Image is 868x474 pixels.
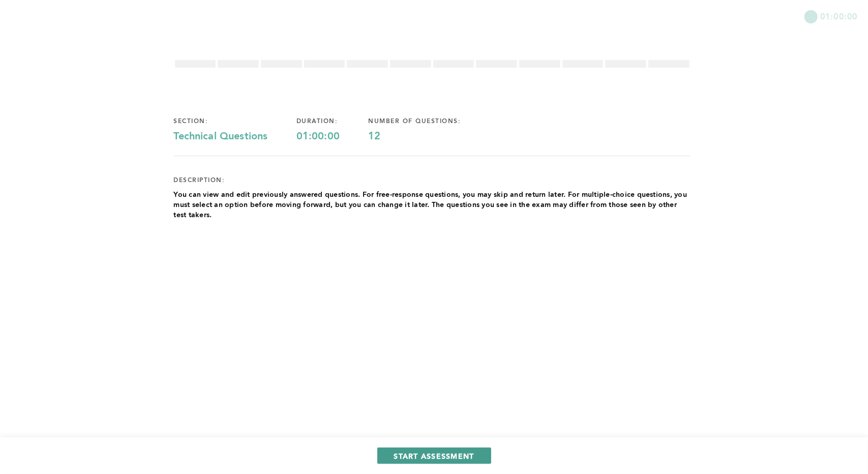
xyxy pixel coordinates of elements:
span: 01:00:00 [820,10,858,22]
div: duration: [296,117,369,126]
button: START ASSESSMENT [377,448,491,464]
div: section: [174,117,296,126]
div: 01:00:00 [296,131,369,143]
p: You can view and edit previously answered questions. For free-response questions, you may skip an... [174,190,691,220]
div: 12 [368,131,489,143]
span: START ASSESSMENT [394,451,474,461]
div: description: [174,176,225,185]
div: number of questions: [368,117,489,126]
div: Technical Questions [174,131,296,143]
